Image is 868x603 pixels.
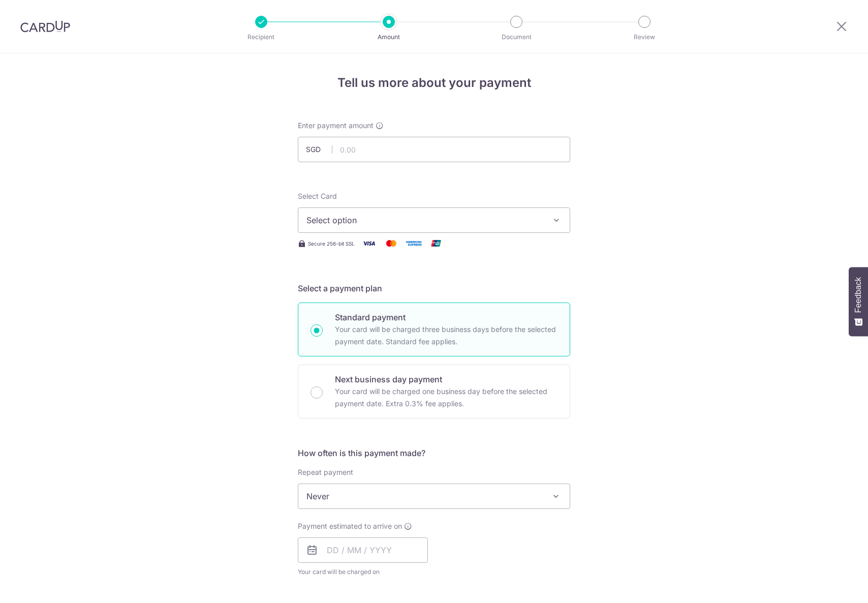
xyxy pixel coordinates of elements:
button: Feedback - Show survey [849,267,868,336]
h4: Tell us more about your payment [298,74,570,92]
img: Visa [359,237,379,250]
input: DD / MM / YYYY [298,537,428,563]
span: Secure 256-bit SSL [308,239,355,248]
p: Standard payment [335,311,557,323]
p: Your card will be charged three business days before the selected payment date. Standard fee appl... [335,323,557,348]
span: Feedback [854,277,863,313]
img: CardUp [20,20,70,33]
button: Select option [298,207,570,233]
p: Amount [351,32,426,42]
iframe: Opens a widget where you can find more information [802,572,858,598]
img: Union Pay [426,237,446,250]
label: Repeat payment [298,467,353,477]
p: Next business day payment [335,373,557,385]
h5: How often is this payment made? [298,447,570,459]
img: American Express [404,237,424,250]
span: Never [298,484,570,508]
p: Document [479,32,554,42]
input: 0.00 [298,137,570,162]
span: translation missing: en.payables.payment_networks.credit_card.summary.labels.select_card [298,192,337,200]
p: Recipient [224,32,299,42]
span: Select option [306,214,543,226]
p: Review [607,32,682,42]
img: Mastercard [381,237,401,250]
span: Your card will be charged on [298,567,428,577]
span: Enter payment amount [298,120,374,131]
span: Never [298,484,570,509]
h5: Select a payment plan [298,282,570,294]
span: SGD [306,144,332,155]
span: Payment estimated to arrive on [298,521,402,531]
p: Your card will be charged one business day before the selected payment date. Extra 0.3% fee applies. [335,385,557,410]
